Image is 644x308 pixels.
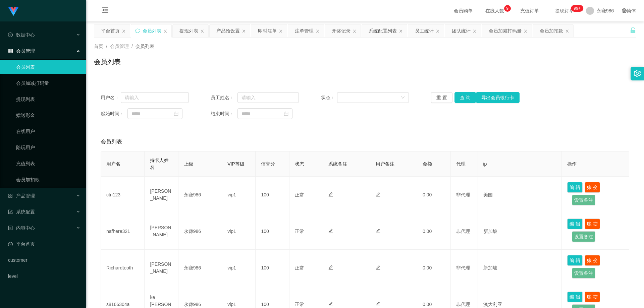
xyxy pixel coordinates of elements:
i: 图标: table [8,49,13,53]
td: 0.00 [417,213,451,250]
td: 0.00 [417,250,451,286]
span: 起始时间： [101,110,127,117]
i: 图标: edit [376,265,380,270]
i: 图标: close [436,29,440,33]
button: 账 变 [585,255,600,266]
span: 用户名： [101,94,121,101]
td: 永赚986 [178,177,222,213]
p: 9 [506,5,508,12]
i: 图标: global [622,8,627,13]
button: 导出会员银行卡 [476,92,520,103]
div: 注单管理 [295,24,314,37]
span: 非代理 [456,265,470,270]
a: 赠送彩金 [16,109,80,122]
i: 图标: edit [376,192,380,197]
sup: 225 [571,5,583,12]
i: 图标: close [200,29,204,33]
div: 产品预设置 [216,24,240,37]
td: [PERSON_NAME] [145,250,178,286]
a: 会员列表 [16,60,80,74]
span: 会员管理 [110,44,129,49]
i: 图标: unlock [630,27,636,33]
i: 图标: calendar [284,111,288,116]
i: 图标: profile [8,226,13,230]
i: 图标: close [565,29,569,33]
div: 系统配置列表 [369,24,397,37]
button: 设置备注 [572,195,595,205]
td: 永赚986 [178,213,222,250]
button: 设置备注 [572,268,595,279]
span: 首页 [94,44,103,49]
button: 编 辑 [567,255,583,266]
span: ip [483,161,487,167]
td: vip1 [222,250,256,286]
span: 非代理 [456,229,470,234]
a: 在线用户 [16,125,80,138]
td: 新加坡 [478,250,562,286]
td: 美国 [478,177,562,213]
i: 图标: calendar [174,111,178,116]
a: 充值列表 [16,157,80,170]
span: 状态： [321,94,337,101]
input: 请输入 [121,92,189,103]
sup: 9 [504,5,511,12]
i: 图标: edit [328,192,333,197]
a: 会员加减打码量 [16,76,80,90]
a: 会员加扣款 [16,173,80,186]
input: 请输入 [237,92,299,103]
img: logo.9652507e.png [8,7,19,16]
button: 编 辑 [567,219,583,229]
td: 100 [256,177,289,213]
td: vip1 [222,177,256,213]
i: 图标: edit [376,229,380,233]
span: 会员列表 [101,138,122,146]
div: 员工统计 [415,24,434,37]
button: 编 辑 [567,182,583,193]
span: / [106,44,107,49]
span: 状态 [295,161,304,167]
td: ctn123 [101,177,145,213]
i: 图标: close [122,29,126,33]
td: [PERSON_NAME] [145,213,178,250]
span: 会员列表 [136,44,154,49]
td: 100 [256,213,289,250]
i: 图标: close [353,29,357,33]
div: 开奖记录 [332,24,351,37]
td: 永赚986 [178,250,222,286]
i: 图标: appstore-o [8,193,13,198]
span: VIP等级 [227,161,245,167]
span: 结束时间： [211,110,237,117]
i: 图标: down [401,96,405,100]
span: 数据中心 [8,32,35,38]
span: 系统配置 [8,209,35,214]
span: 操作 [567,161,577,167]
span: 代理 [456,161,466,167]
td: Richardteoth [101,250,145,286]
button: 编 辑 [567,292,583,302]
i: 图标: form [8,209,13,214]
button: 重 置 [431,92,452,103]
a: 图标: dashboard平台首页 [8,237,80,251]
i: 图标: edit [328,265,333,270]
a: 提现列表 [16,93,80,106]
span: 系统备注 [328,161,347,167]
h1: 会员列表 [94,57,121,67]
span: 产品管理 [8,193,35,198]
i: 图标: edit [376,302,380,306]
span: 正常 [295,265,304,270]
td: nafhere321 [101,213,145,250]
i: 图标: setting [634,70,641,77]
button: 设置备注 [572,231,595,242]
span: 用户备注 [376,161,394,167]
span: 正常 [295,192,304,197]
span: 正常 [295,229,304,234]
i: 图标: sync [135,28,140,33]
span: 会员管理 [8,48,35,54]
i: 图标: close [399,29,403,33]
td: 新加坡 [478,213,562,250]
td: [PERSON_NAME] [145,177,178,213]
span: 金额 [423,161,432,167]
a: 陪玩用户 [16,141,80,154]
div: 平台首页 [101,24,120,37]
button: 账 变 [585,182,600,193]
